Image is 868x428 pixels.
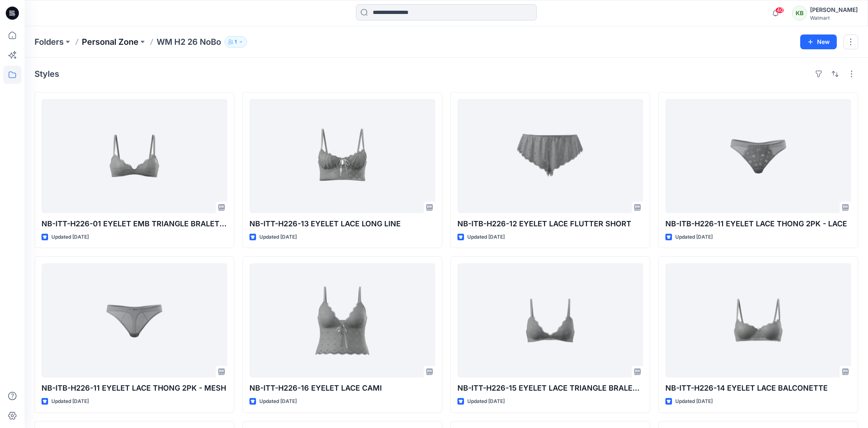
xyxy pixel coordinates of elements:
[35,69,59,79] h4: Styles
[249,263,435,377] a: NB-ITT-H226-16 EYELET LACE CAMI
[467,397,505,406] p: Updated [DATE]
[792,6,807,21] div: KB
[249,99,435,213] a: NB-ITT-H226-13 EYELET LACE LONG LINE
[249,382,435,394] p: NB-ITT-H226-16 EYELET LACE CAMI
[675,233,713,242] p: Updated [DATE]
[665,263,851,377] a: NB-ITT-H226-14 EYELET LACE BALCONETTE
[42,218,227,230] p: NB-ITT-H226-01 EYELET EMB TRIANGLE BRALETTE
[800,35,837,49] button: New
[665,218,851,230] p: NB-ITB-H226-11 EYELET LACE THONG 2PK - LACE
[665,382,851,394] p: NB-ITT-H226-14 EYELET LACE BALCONETTE
[35,36,64,48] a: Folders
[42,99,227,213] a: NB-ITT-H226-01 EYELET EMB TRIANGLE BRALETTE
[259,397,297,406] p: Updated [DATE]
[224,36,247,48] button: 1
[42,382,227,394] p: NB-ITB-H226-11 EYELET LACE THONG 2PK - MESH
[467,233,505,242] p: Updated [DATE]
[810,5,858,15] div: [PERSON_NAME]
[457,263,643,377] a: NB-ITT-H226-15 EYELET LACE TRIANGLE BRALETTE
[775,7,784,14] span: 40
[249,218,435,230] p: NB-ITT-H226-13 EYELET LACE LONG LINE
[157,36,221,48] p: WM H2 26 NoBo
[235,37,237,46] p: 1
[457,218,643,230] p: NB-ITB-H226-12 EYELET LACE FLUTTER SHORT
[665,99,851,213] a: NB-ITB-H226-11 EYELET LACE THONG 2PK - LACE
[42,263,227,377] a: NB-ITB-H226-11 EYELET LACE THONG 2PK - MESH
[259,233,297,242] p: Updated [DATE]
[675,397,713,406] p: Updated [DATE]
[810,15,858,21] div: Walmart
[51,233,89,242] p: Updated [DATE]
[51,397,89,406] p: Updated [DATE]
[457,99,643,213] a: NB-ITB-H226-12 EYELET LACE FLUTTER SHORT
[82,36,139,48] a: Personal Zone
[457,382,643,394] p: NB-ITT-H226-15 EYELET LACE TRIANGLE BRALETTE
